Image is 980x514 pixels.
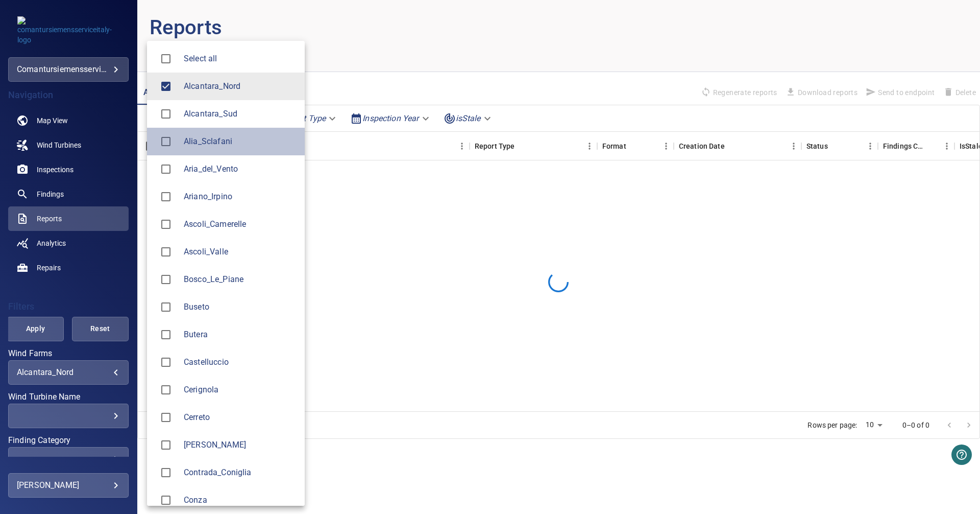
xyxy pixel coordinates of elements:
div: Wind Farms Ascoli_Camerelle [184,218,297,230]
div: Wind Farms Buseto [184,301,297,313]
div: Wind Farms Alcantara_Sud [184,108,297,120]
span: Castelluccio [184,356,297,368]
span: Select all [184,53,297,65]
span: Cerreto [184,411,297,424]
span: Ascoli_Camerelle [155,214,177,235]
div: Wind Farms Bosco_Le_Piane [184,273,297,286]
div: Wind Farms Butera [184,329,297,341]
span: Aria_del_Vento [155,158,177,180]
span: Cerreto [155,407,177,428]
span: Buseto [184,301,297,313]
div: Wind Farms Conza [184,494,297,506]
span: Cerignola [155,379,177,401]
span: [PERSON_NAME] [184,439,297,451]
span: Conza [184,494,297,506]
span: Ciro [155,434,177,456]
span: Butera [155,324,177,345]
div: Wind Farms Alcantara_Nord [184,80,297,92]
div: Wind Farms Cerignola [184,384,297,396]
span: Castelluccio [155,352,177,373]
span: Alcantara_Nord [184,80,297,92]
span: Ascoli_Valle [155,241,177,263]
div: Wind Farms Ciro [184,439,297,451]
span: Butera [184,329,297,341]
span: Ariano_Irpino [184,191,297,203]
span: Alcantara_Sud [184,108,297,120]
div: Wind Farms Castelluccio [184,356,297,368]
div: Wind Farms Contrada_Coniglia [184,466,297,479]
span: Cerignola [184,384,297,396]
span: Ariano_Irpino [155,186,177,207]
span: Alia_Sclafani [184,135,297,148]
span: Buseto [155,296,177,318]
span: Bosco_Le_Piane [155,269,177,290]
span: Ascoli_Valle [184,246,297,258]
div: Wind Farms Alia_Sclafani [184,135,297,148]
span: Alia_Sclafani [155,131,177,152]
div: Wind Farms Ascoli_Valle [184,246,297,258]
span: Contrada_Coniglia [155,462,177,483]
span: Ascoli_Camerelle [184,218,297,230]
span: Contrada_Coniglia [184,466,297,479]
span: Bosco_Le_Piane [184,273,297,286]
div: Wind Farms Aria_del_Vento [184,163,297,175]
div: Wind Farms Ariano_Irpino [184,191,297,203]
span: Alcantara_Nord [155,76,177,97]
div: Wind Farms Cerreto [184,411,297,424]
span: Conza [155,489,177,511]
span: Alcantara_Sud [155,103,177,125]
span: Aria_del_Vento [184,163,297,175]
